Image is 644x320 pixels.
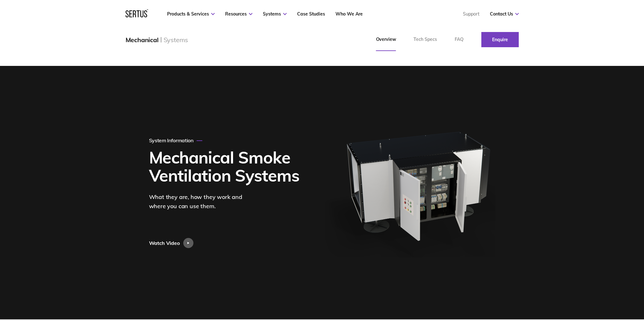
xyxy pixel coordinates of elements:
a: Support [463,11,479,17]
div: System Information [149,137,202,144]
a: Systems [263,11,287,17]
div: Watch Video [149,238,180,248]
a: Resources [225,11,252,17]
a: Who We Are [335,11,363,17]
a: Case Studies [297,11,325,17]
div: What they are, how they work and where you can use them. [149,193,254,211]
a: Products & Services [167,11,215,17]
a: Contact Us [490,11,519,17]
h1: Mechanical Smoke Ventilation Systems [149,148,305,184]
